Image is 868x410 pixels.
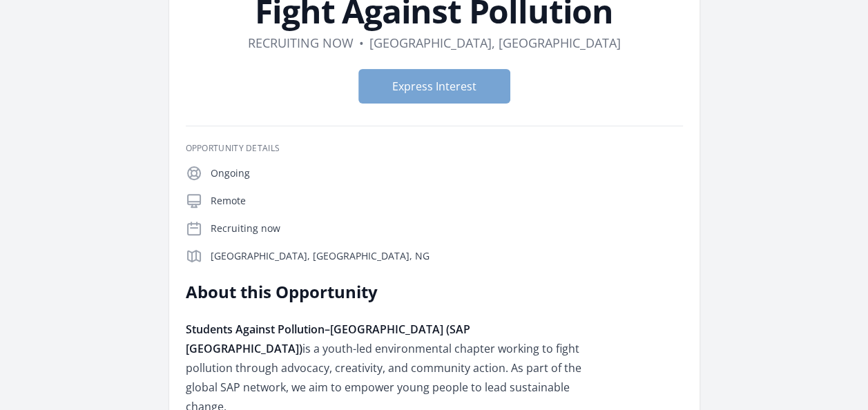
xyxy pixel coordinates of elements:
[369,33,621,52] dd: [GEOGRAPHIC_DATA], [GEOGRAPHIC_DATA]
[186,281,590,303] h2: About this Opportunity
[358,69,510,104] button: Express Interest
[248,33,354,52] dd: Recruiting now
[186,322,470,356] strong: Students Against Pollution–[GEOGRAPHIC_DATA] (SAP [GEOGRAPHIC_DATA])
[211,166,683,180] p: Ongoing
[211,249,683,263] p: [GEOGRAPHIC_DATA], [GEOGRAPHIC_DATA], NG
[186,143,683,154] h3: Opportunity Details
[359,33,364,52] div: •
[211,194,683,208] p: Remote
[211,222,683,235] p: Recruiting now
